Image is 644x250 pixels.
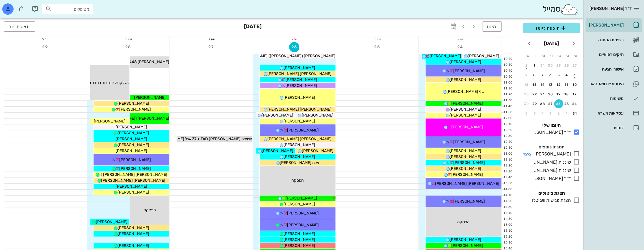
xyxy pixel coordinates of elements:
[572,51,579,60] th: א׳
[17,5,20,8] span: תג
[502,211,513,216] div: 14:40
[570,111,579,115] div: 31
[287,223,319,227] span: [PERSON_NAME]
[546,92,555,96] div: 20
[530,83,539,87] div: 15
[287,128,319,133] span: [PERSON_NAME]
[283,119,315,124] span: [PERSON_NAME]
[451,125,483,130] span: [PERSON_NAME]
[419,36,502,42] div: יום א׳
[562,109,571,118] button: 1
[502,223,513,227] div: 15:00
[283,231,315,236] span: [PERSON_NAME]
[94,119,125,124] span: [PERSON_NAME]
[206,45,216,49] span: 27
[430,54,461,58] span: [PERSON_NAME]
[40,42,50,52] button: 29
[542,3,579,15] div: סמייל
[530,71,539,80] button: 8
[531,175,571,182] div: ד"ר [PERSON_NAME]
[540,51,547,60] th: ה׳
[588,82,624,86] div: היסטוריית וואטסאפ
[40,45,50,49] span: 29
[538,102,547,106] div: 28
[522,63,531,67] div: 2
[530,90,539,99] button: 22
[531,167,571,174] div: שיננית [PERSON_NAME]
[570,83,579,87] div: 10
[523,190,580,197] h4: הצגת ביטולים
[267,137,331,141] span: [PERSON_NAME] [PERSON_NAME]
[542,38,561,49] button: [DATE]
[262,113,293,118] span: [PERSON_NAME]
[560,4,579,15] img: SmileCloud logo
[450,154,481,159] span: [PERSON_NAME]
[530,111,539,115] div: 5
[588,126,624,130] div: דוחות
[523,23,580,33] button: הוספה ליומן
[450,77,481,82] span: [PERSON_NAME]
[530,92,539,96] div: 22
[532,51,539,60] th: ו׳
[123,45,133,49] span: 28
[502,104,513,109] div: 11:40
[586,48,642,61] a: תיקים רפואיים
[262,148,293,153] span: [PERSON_NAME]
[283,243,315,248] span: [PERSON_NAME]
[562,92,571,96] div: 18
[502,175,513,180] div: 13:40
[523,144,580,150] h4: יומנים נוספים
[532,151,571,157] div: [PERSON_NAME]
[562,61,571,70] button: 28
[118,225,149,230] span: [PERSON_NAME]
[502,86,513,91] div: 11:10
[530,102,539,106] div: 29
[546,83,555,87] div: 13
[118,101,149,106] span: [PERSON_NAME]
[570,102,579,106] div: 24
[546,90,555,99] button: 20
[450,107,481,112] span: [PERSON_NAME]
[206,42,216,52] button: 27
[502,157,513,162] div: 13:10
[455,45,465,49] span: 24
[570,90,579,99] button: 17
[562,102,571,106] div: 25
[451,243,483,248] span: [PERSON_NAME]
[4,36,87,42] div: יום ו׳
[522,83,531,87] div: 16
[522,71,531,80] button: 9
[170,36,253,42] div: יום ד׳
[554,73,563,77] div: 5
[302,113,333,118] span: [PERSON_NAME]
[502,193,513,198] div: 14:10
[562,80,571,89] button: 11
[538,99,547,108] button: 28
[524,51,531,60] th: ש׳
[283,237,315,242] span: [PERSON_NAME]
[523,122,580,129] h4: היומן שלי
[522,102,531,106] div: 30
[538,61,547,70] button: 31
[586,77,642,91] a: היסטוריית וואטסאפ
[8,24,31,29] span: תצוגת יום
[283,202,315,207] span: [PERSON_NAME]
[502,134,513,139] div: 12:30
[556,51,563,60] th: ג׳
[116,125,147,130] span: [PERSON_NAME]
[285,83,317,88] span: [PERSON_NAME]
[554,71,563,80] button: 5
[589,6,632,11] span: ד״ר [PERSON_NAME]
[569,38,579,49] button: חודש שעבר
[570,71,579,80] button: 3
[502,92,513,97] div: 11:20
[586,121,642,135] a: דוחות
[538,63,547,67] div: 31
[530,73,539,77] div: 8
[502,181,513,186] div: 13:50
[570,73,579,77] div: 3
[570,99,579,108] button: 24
[502,146,513,150] div: 12:50
[502,234,513,239] div: 15:20
[134,95,166,100] span: [PERSON_NAME]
